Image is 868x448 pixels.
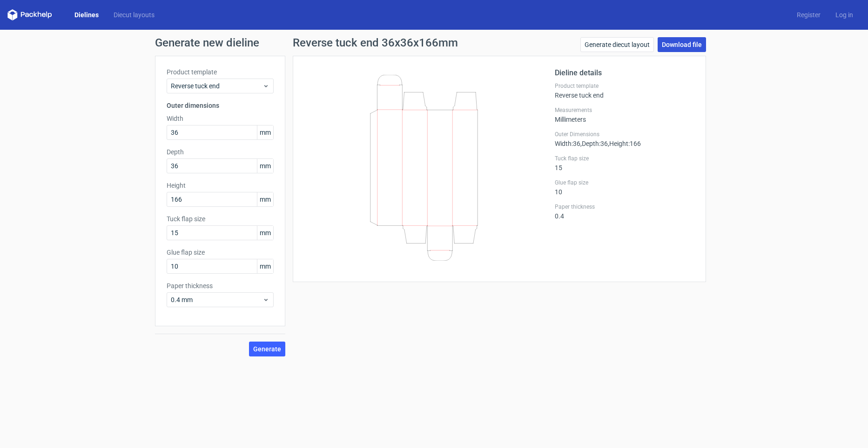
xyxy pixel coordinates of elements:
[67,10,106,20] a: Dielines
[167,248,274,257] label: Glue flap size
[555,106,694,123] div: Millimeters
[167,147,274,157] label: Depth
[257,259,273,273] span: mm
[167,281,274,290] label: Paper thickness
[789,10,828,20] a: Register
[555,179,694,196] div: 10
[257,125,273,139] span: mm
[155,37,713,48] h1: Generate new dieline
[555,203,694,211] label: Paper thickness
[249,342,285,356] button: Generate
[257,226,273,240] span: mm
[555,67,694,79] h2: Dieline details
[167,214,274,224] label: Tuck flap size
[106,10,162,20] a: Diecut layouts
[555,155,694,171] div: 15
[580,37,654,52] a: Generate diecut layout
[167,67,274,77] label: Product template
[555,82,694,99] div: Reverse tuck end
[555,203,694,220] div: 0.4
[555,82,694,90] label: Product template
[555,131,694,138] label: Outer Dimensions
[828,10,861,20] a: Log in
[555,155,694,162] label: Tuck flap size
[257,159,273,173] span: mm
[555,106,694,114] label: Measurements
[608,140,641,147] span: , Height : 166
[658,37,706,52] a: Download file
[555,179,694,186] label: Glue flap size
[167,114,274,123] label: Width
[167,101,274,110] h3: Outer dimensions
[580,140,608,147] span: , Depth : 36
[293,37,458,48] h1: Reverse tuck end 36x36x166mm
[253,346,281,352] span: Generate
[171,81,262,91] span: Reverse tuck end
[257,192,273,206] span: mm
[167,181,274,190] label: Height
[171,295,262,304] span: 0.4 mm
[555,140,580,147] span: Width : 36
